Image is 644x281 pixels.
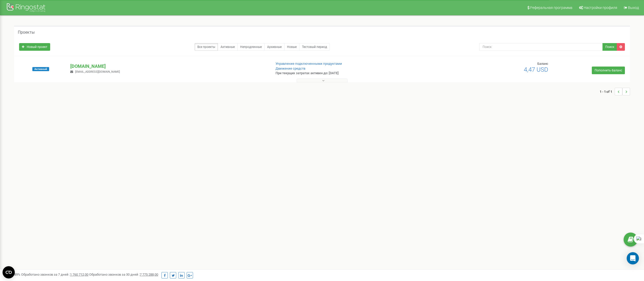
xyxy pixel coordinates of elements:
a: Активные [218,43,238,51]
span: Реферальная программа [530,6,572,10]
a: Тестовый период [299,43,330,51]
span: Активный [32,67,49,71]
a: Управление подключенными продуктами [276,62,342,66]
button: Open CMP widget [3,266,15,278]
button: Поиск [602,43,617,51]
span: 4,47 USD [524,66,548,73]
p: [DOMAIN_NAME] [70,63,267,70]
div: Open Intercom Messenger [627,252,639,264]
a: Непродленные [237,43,265,51]
span: Настройки профиля [584,6,617,10]
u: 7 775 288,00 [140,273,158,276]
input: Поиск [479,43,603,51]
a: Архивные [264,43,284,51]
span: Обработано звонков за 7 дней : [21,273,88,276]
span: Обработано звонков за 30 дней : [89,273,158,276]
a: Новый проект [19,43,50,51]
a: Движение средств [276,67,305,70]
a: Новые [284,43,299,51]
p: При текущих затратах активен до: [DATE] [276,71,421,76]
span: [EMAIL_ADDRESS][DOMAIN_NAME] [75,70,120,73]
span: Выход [628,6,639,10]
u: 1 760 712,00 [70,273,88,276]
nav: ... [600,83,630,100]
a: Пополнить баланс [592,67,625,74]
h5: Проекты [18,30,35,35]
span: Баланс [537,62,548,66]
a: Все проекты [195,43,218,51]
span: 1 - 1 of 1 [600,88,615,95]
